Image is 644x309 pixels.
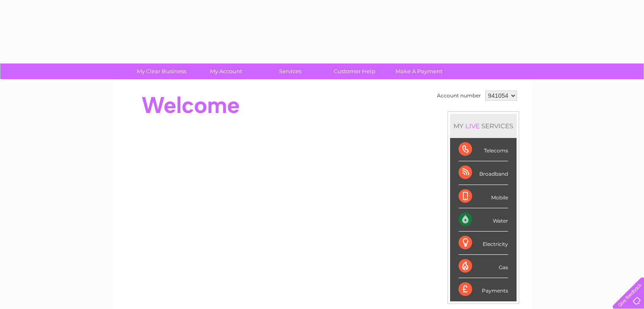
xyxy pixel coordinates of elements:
[320,63,390,79] a: Customer Help
[450,114,517,138] div: MY SERVICES
[459,161,508,185] div: Broadband
[435,88,483,103] td: Account number
[255,63,325,79] a: Services
[459,208,508,232] div: Water
[459,255,508,278] div: Gas
[459,278,508,301] div: Payments
[459,232,508,255] div: Electricity
[191,63,261,79] a: My Account
[464,122,481,130] div: LIVE
[459,185,508,208] div: Mobile
[459,138,508,161] div: Telecoms
[384,63,454,79] a: Make A Payment
[127,63,196,79] a: My Clear Business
